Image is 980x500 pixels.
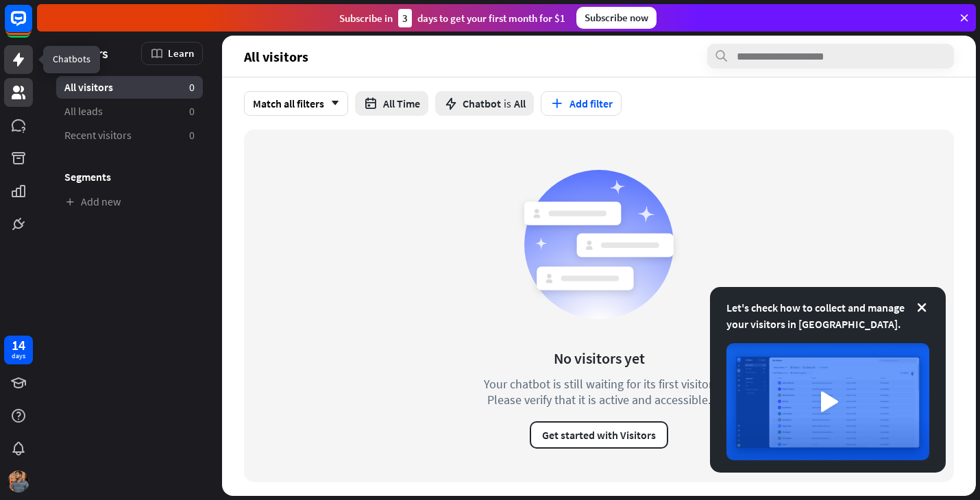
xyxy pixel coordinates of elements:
[514,97,526,110] span: All
[12,351,25,361] div: days
[56,124,203,147] a: Recent visitors 0
[189,104,195,118] aside: 0
[56,100,203,123] a: All leads 0
[530,421,668,449] button: Get started with Visitors
[398,9,412,27] div: 3
[726,343,929,460] img: image
[458,376,739,408] div: Your chatbot is still waiting for its first visitor. Please verify that it is active and accessible.
[56,190,203,213] a: Add new
[541,91,622,116] button: Add filter
[64,128,132,142] span: Recent visitors
[189,128,195,142] aside: 0
[64,80,113,95] span: All visitors
[576,7,657,29] div: Subscribe now
[355,91,428,116] button: All Time
[324,99,339,108] i: arrow_down
[339,9,565,27] div: Subscribe in days to get your first month for $1
[64,45,108,61] span: Visitors
[168,47,194,60] span: Learn
[11,5,52,47] button: Open LiveChat chat widget
[189,80,195,95] aside: 0
[56,170,203,184] h3: Segments
[12,339,25,351] div: 14
[726,299,929,332] div: Let's check how to collect and manage your visitors in [GEOGRAPHIC_DATA].
[4,336,33,364] a: 14 days
[463,97,501,110] span: Chatbot
[64,104,103,118] span: All leads
[504,97,511,110] span: is
[554,349,645,368] div: No visitors yet
[244,49,308,64] span: All visitors
[244,91,348,116] div: Match all filters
